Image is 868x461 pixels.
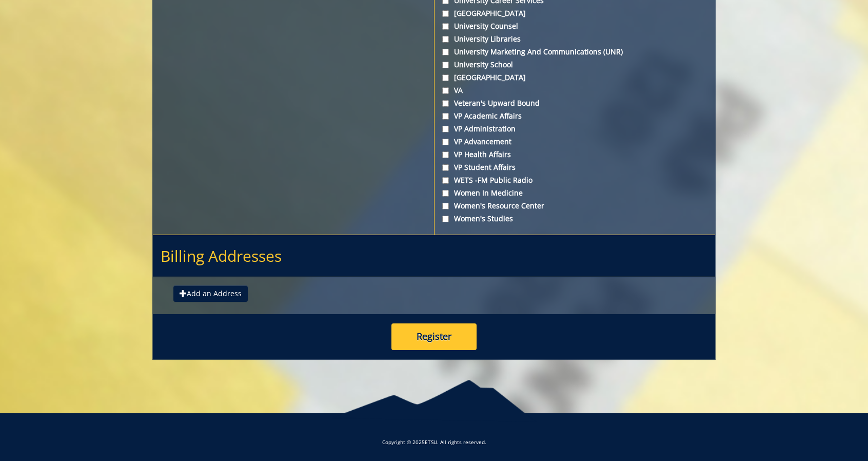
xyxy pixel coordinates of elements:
label: VP Advancement [442,137,707,147]
label: [GEOGRAPHIC_DATA] [442,8,707,18]
h2: Billing Addresses [153,235,715,277]
label: VA [442,85,707,95]
label: VP Health Affairs [442,149,707,160]
label: University Counsel [442,21,707,31]
label: University Marketing and Communications (UNR) [442,47,707,57]
label: University School [442,60,707,70]
label: University Libraries [442,34,707,44]
label: Women's Studies [442,214,707,224]
a: ETSU [425,438,437,446]
button: Add an Address [173,285,248,302]
label: VP Academic Affairs [442,111,707,121]
label: Veteran's Upward Bound [442,98,707,108]
label: Women's Resource Center [442,201,707,211]
label: Women in Medicine [442,188,707,198]
label: [GEOGRAPHIC_DATA] [442,72,707,83]
label: VP Student Affairs [442,162,707,172]
label: VP Administration [442,124,707,134]
button: Register [391,323,477,350]
label: WETS -FM Public Radio [442,175,707,185]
